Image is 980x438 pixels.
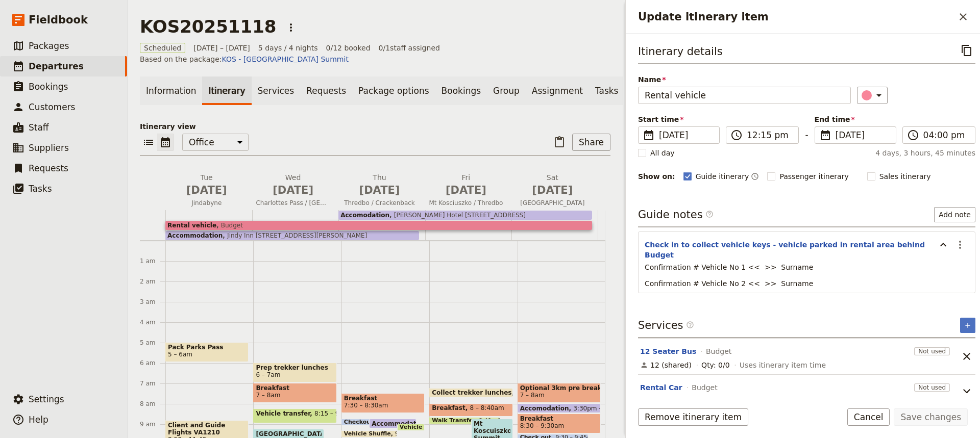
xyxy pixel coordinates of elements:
[29,122,49,133] span: Staff
[29,415,48,425] span: Help
[638,408,748,426] button: Remove itinerary item
[643,129,655,141] span: ​
[165,221,592,230] div: Rental vehicleBudget
[344,419,378,425] span: Checkout
[573,405,618,411] span: 3:30pm – 8am
[958,384,975,401] button: Unlink service
[29,184,52,194] span: Tasks
[520,392,545,399] span: 7 – 8am
[140,298,165,306] div: 3 am
[923,129,969,141] input: ​
[389,212,526,219] span: [PERSON_NAME] Hotel [STREET_ADDRESS]
[282,19,300,36] button: Actions
[705,210,714,218] span: ​
[645,240,931,260] button: Check in to collect vehicle keys - vehicle parked in rental area behind Budget
[258,43,318,53] span: 5 days / 4 nights
[520,415,598,422] span: Breakfast
[29,143,69,153] span: Suppliers
[879,171,931,182] span: Sales itinerary
[29,82,68,92] span: Bookings
[140,379,165,388] div: 7 am
[432,418,479,424] span: Walk Transfer
[638,171,675,182] div: Show on:
[958,42,975,59] button: Copy itinerary item
[894,408,968,426] button: Save changes
[934,207,975,222] button: Add note
[168,344,246,351] span: Pack Parks Pass
[169,183,243,198] span: [DATE]
[805,128,808,144] span: -
[379,43,440,53] span: 0 / 1 staff assigned
[344,395,422,402] span: Breakfast
[193,43,250,53] span: [DATE] – [DATE]
[638,87,851,104] input: Name
[692,382,717,393] span: Budget
[140,400,165,408] div: 8 am
[520,422,565,429] span: 8:30 – 9:30am
[341,419,389,426] div: Checkout8:45 – 9am
[165,172,252,210] button: Tue [DATE]Jindabyne
[863,89,885,101] div: ​
[340,212,389,219] span: Accomodation
[518,414,601,433] div: Breakfast8:30 – 9:30am
[751,170,759,183] button: Time shown on guide itinerary
[256,392,280,399] span: 7 – 8am
[686,321,694,329] span: ​
[429,172,503,198] h2: Fri
[252,172,338,210] button: Wed [DATE]Charlottes Pass / [GEOGRAPHIC_DATA]
[341,430,397,437] div: Vehicle Shuffle9:20 – 9:45am
[696,171,749,182] span: Guide itinerary
[847,408,890,426] button: Cancel
[256,364,334,371] span: Prep trekker lunches
[435,76,487,105] a: Bookings
[256,183,330,198] span: [DATE]
[140,339,165,347] div: 5 am
[429,417,500,424] div: Walk Transfer8:40 – 8:45am
[479,418,519,424] span: 8:40 – 8:45am
[701,360,729,370] div: Qty: 0/0
[659,129,713,141] span: [DATE]
[470,404,504,415] span: 8 – 8:40am
[29,163,68,173] span: Requests
[29,102,75,112] span: Customers
[551,134,568,151] button: Paste itinerary item
[165,210,598,240] div: AccommodationJindy Inn [STREET_ADDRESS][PERSON_NAME]Rental vehicleBudgetAccomodation[PERSON_NAME]...
[875,148,975,158] span: 4 days, 3 hours, 45 minutes
[518,403,601,413] div: Accomodation3:30pm – 8am
[516,172,590,198] h2: Sat
[779,171,848,182] span: Passenger itinerary
[344,402,388,409] span: 7:30 – 8:30am
[256,371,280,378] span: 6 – 7am
[140,257,165,265] div: 1 am
[165,231,419,240] div: AccommodationJindy Inn [STREET_ADDRESS][PERSON_NAME]
[342,172,416,198] h2: Thu
[165,199,248,207] span: Jindabyne
[157,134,174,151] button: Calendar view
[314,410,349,422] span: 8:15 – 9am
[914,383,950,392] span: Not used
[425,172,511,210] button: Fri [DATE]Mt Kosciuszko / Thredbo
[300,76,352,105] a: Requests
[857,87,888,104] button: ​
[705,210,714,222] span: ​
[344,431,395,437] span: Vehicle Shuffle
[140,76,202,105] a: Information
[638,44,723,59] h3: Itinerary details
[706,346,731,356] span: Budget
[140,121,610,132] p: Itinerary view
[487,76,526,105] a: Group
[253,383,336,403] div: Breakfast7 – 8am
[954,8,972,25] button: Close drawer
[169,172,243,198] h2: Tue
[326,43,371,53] span: 0/12 booked
[29,61,84,71] span: Departures
[29,12,88,28] span: Fieldbook
[429,183,503,198] span: [DATE]
[256,410,314,417] span: Vehicle transfer
[815,114,896,124] span: End time
[432,404,470,411] span: Breakfast
[167,232,223,239] span: Accommodation
[29,41,69,51] span: Packages
[168,351,192,358] span: 5 – 6am
[252,199,334,207] span: Charlottes Pass / [GEOGRAPHIC_DATA]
